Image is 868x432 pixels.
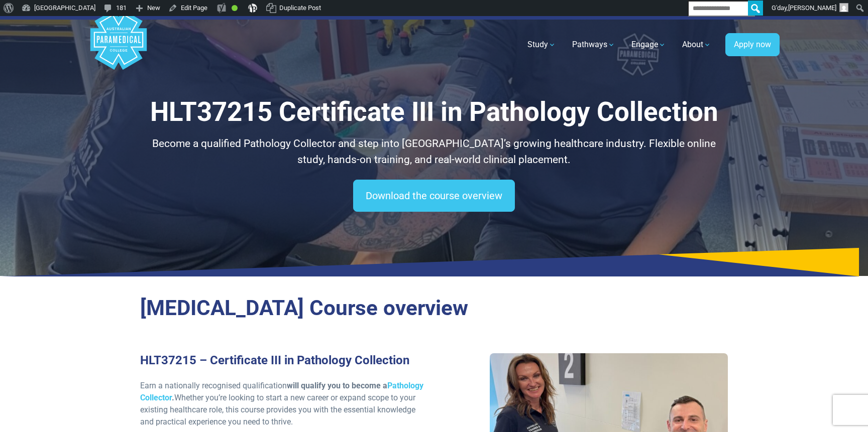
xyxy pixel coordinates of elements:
a: Study [521,31,562,59]
a: About [676,31,717,59]
a: Australian Paramedical College [88,20,149,70]
h3: HLT37215 – Certificate III in Pathology Collection [140,353,428,368]
strong: will qualify you to become a . [140,381,423,402]
a: Apply now [725,33,780,56]
a: Pathology Collector [140,381,423,402]
a: Download the course overview [353,180,515,212]
h1: HLT37215 Certificate III in Pathology Collection [140,96,728,128]
h2: [MEDICAL_DATA] Course overview [140,296,728,321]
p: Become a qualified Pathology Collector and step into [GEOGRAPHIC_DATA]’s growing healthcare indus... [140,136,728,168]
a: Engage [625,31,672,59]
a: Pathways [566,31,621,59]
p: Earn a nationally recognised qualification Whether you’re looking to start a new career or expand... [140,380,428,428]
